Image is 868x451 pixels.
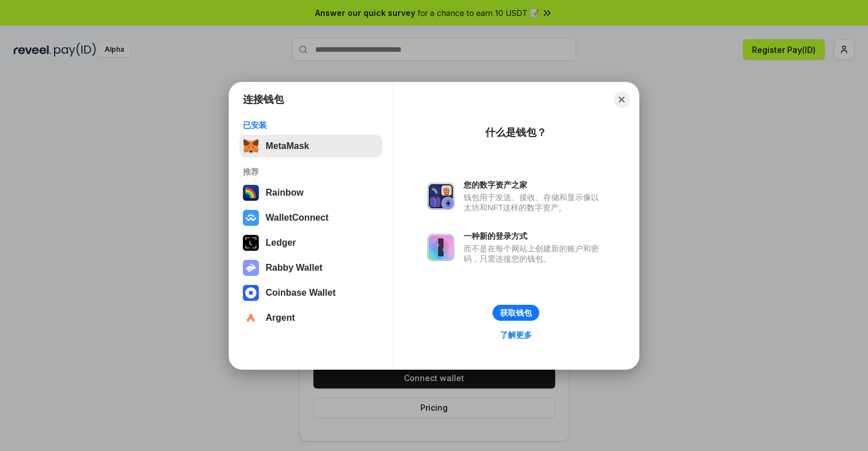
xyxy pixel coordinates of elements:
div: WalletConnect [266,213,329,223]
div: 您的数字资产之家 [464,180,605,190]
div: Rabby Wallet [266,263,323,273]
a: 了解更多 [493,328,539,342]
img: svg+xml,%3Csvg%20width%3D%2228%22%20height%3D%2228%22%20viewBox%3D%220%200%2028%2028%22%20fill%3D... [243,285,259,301]
img: svg+xml,%3Csvg%20fill%3D%22none%22%20height%3D%2233%22%20viewBox%3D%220%200%2035%2033%22%20width%... [243,138,259,154]
div: Rainbow [266,188,304,198]
div: 了解更多 [500,330,532,340]
button: Ledger [239,231,382,254]
h1: 连接钱包 [243,93,284,106]
button: Argent [239,307,382,329]
img: svg+xml,%3Csvg%20width%3D%2228%22%20height%3D%2228%22%20viewBox%3D%220%200%2028%2028%22%20fill%3D... [243,210,259,226]
img: svg+xml,%3Csvg%20xmlns%3D%22http%3A%2F%2Fwww.w3.org%2F2000%2Fsvg%22%20width%3D%2228%22%20height%3... [243,235,259,251]
button: Rabby Wallet [239,256,382,279]
div: MetaMask [266,141,309,151]
img: svg+xml,%3Csvg%20xmlns%3D%22http%3A%2F%2Fwww.w3.org%2F2000%2Fsvg%22%20fill%3D%22none%22%20viewBox... [427,183,454,210]
div: 已安装 [243,120,379,130]
div: 钱包用于发送、接收、存储和显示像以太坊和NFT这样的数字资产。 [464,192,605,213]
div: 一种新的登录方式 [464,231,605,241]
img: svg+xml,%3Csvg%20xmlns%3D%22http%3A%2F%2Fwww.w3.org%2F2000%2Fsvg%22%20fill%3D%22none%22%20viewBox... [243,260,259,276]
button: MetaMask [239,135,382,158]
button: Close [614,92,630,107]
button: Rainbow [239,181,382,204]
div: 推荐 [243,167,379,177]
img: svg+xml,%3Csvg%20xmlns%3D%22http%3A%2F%2Fwww.w3.org%2F2000%2Fsvg%22%20fill%3D%22none%22%20viewBox... [427,234,454,261]
button: Coinbase Wallet [239,282,382,304]
div: 获取钱包 [500,308,532,318]
img: svg+xml,%3Csvg%20width%3D%2228%22%20height%3D%2228%22%20viewBox%3D%220%200%2028%2028%22%20fill%3D... [243,310,259,326]
div: Coinbase Wallet [266,288,336,298]
div: 而不是在每个网站上创建新的账户和密码，只需连接您的钱包。 [464,243,605,264]
div: Ledger [266,238,296,248]
button: 获取钱包 [493,305,539,321]
div: 什么是钱包？ [485,126,547,139]
img: svg+xml,%3Csvg%20width%3D%22120%22%20height%3D%22120%22%20viewBox%3D%220%200%20120%20120%22%20fil... [243,185,259,201]
div: Argent [266,313,295,323]
button: WalletConnect [239,206,382,229]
